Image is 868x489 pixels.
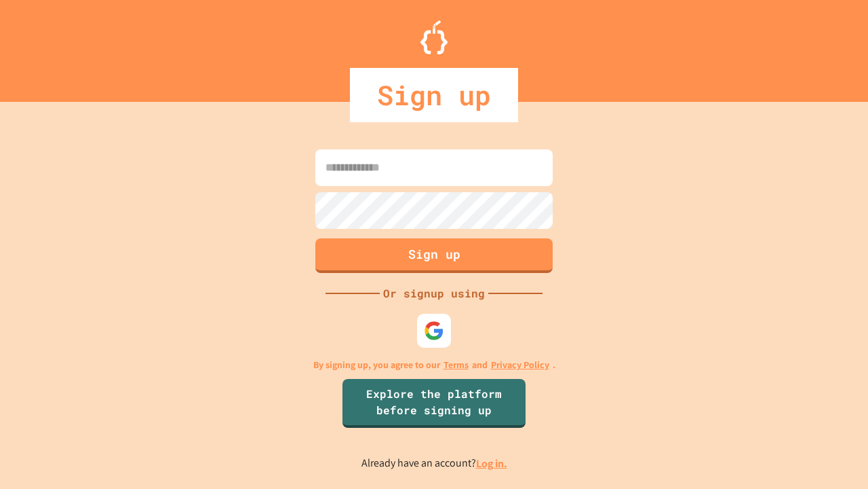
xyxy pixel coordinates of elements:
[811,435,854,475] iframe: chat widget
[380,285,488,302] div: Or signup using
[476,456,507,471] a: Log in.
[755,376,854,433] iframe: chat widget
[424,321,444,341] img: google-icon.svg
[342,379,526,428] a: Explore the platform before signing up
[443,358,469,372] a: Terms
[491,358,549,372] a: Privacy Policy
[350,68,518,122] div: Sign up
[313,358,555,372] p: By signing up, you agree to our and .
[420,20,448,54] img: Logo.svg
[315,238,553,273] button: Sign up
[361,455,507,472] p: Already have an account?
